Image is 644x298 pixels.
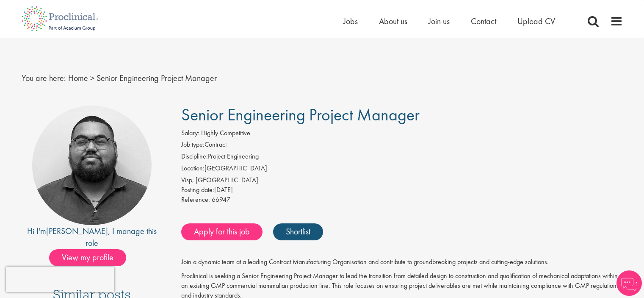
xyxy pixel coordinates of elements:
[181,104,420,125] span: Senior Engineering Project Manager
[616,270,642,296] img: Chatbot
[212,195,230,204] span: 66947
[181,257,623,267] p: Join a dynamic team at a leading Contract Manufacturing Organisation and contribute to groundbrea...
[181,195,210,205] label: Reference:
[46,226,108,237] a: [PERSON_NAME]
[97,72,217,84] span: Senior Engineering Project Manager
[181,164,623,175] li: [GEOGRAPHIC_DATA]
[181,185,623,195] div: [DATE]
[181,152,623,164] li: Project Engineering
[273,223,323,240] a: Shortlist
[517,16,555,27] a: Upload CV
[343,16,358,27] a: Jobs
[22,225,163,249] div: Hi I'm , I manage this role
[181,152,208,162] label: Discipline:
[181,140,623,152] li: Contract
[379,16,407,27] a: About us
[181,175,623,185] div: Visp, [GEOGRAPHIC_DATA]
[49,251,135,262] a: View my profile
[68,72,88,84] a: breadcrumb link
[181,128,199,138] label: Salary:
[471,16,496,27] a: Contact
[49,249,126,266] span: View my profile
[181,164,205,173] label: Location:
[181,223,263,240] a: Apply for this job
[181,185,214,194] span: Posting date:
[22,72,66,84] span: You are here:
[6,267,114,292] iframe: reCAPTCHA
[201,128,250,137] span: Highly Competitive
[32,106,152,225] img: imeage of recruiter Ashley Bennett
[181,140,205,150] label: Job type:
[90,72,94,84] span: >
[428,16,450,27] a: Join us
